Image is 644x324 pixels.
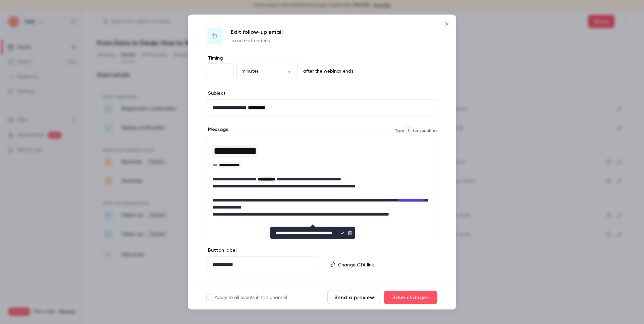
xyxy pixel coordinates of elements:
button: Save changes [384,291,437,304]
div: minutes [236,68,298,74]
p: after the webinar ends [301,68,353,75]
div: editor [207,100,437,115]
button: Send a preview [327,291,381,304]
label: Button label [207,247,236,254]
label: Timing [207,55,437,62]
label: Apply to all events in this channel [207,294,287,301]
code: { [405,126,413,134]
p: To non-attendees [231,37,283,44]
p: Edit follow-up email [231,28,283,36]
div: editor [207,257,319,272]
label: Message [207,126,229,133]
button: Close [440,17,453,31]
div: editor [207,136,437,229]
div: editor [335,257,437,272]
span: Type for variables [395,126,437,134]
label: Subject [207,90,226,97]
